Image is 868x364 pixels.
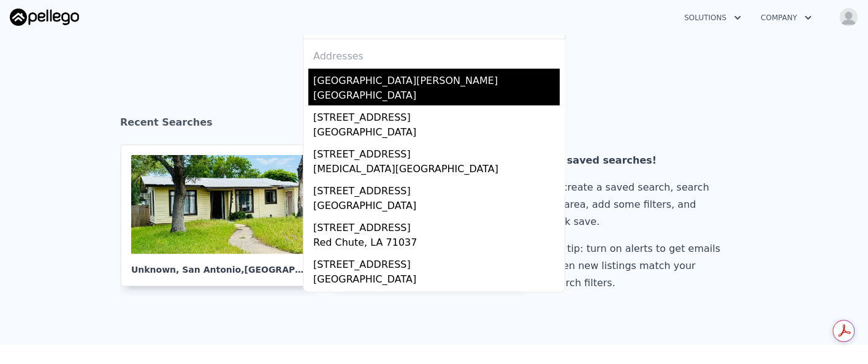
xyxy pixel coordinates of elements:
button: Company [751,7,821,29]
img: avatar [839,7,858,27]
button: Solutions [674,7,751,29]
div: [GEOGRAPHIC_DATA] [313,125,560,142]
div: Red Chute, LA 71037 [313,235,560,252]
div: [GEOGRAPHIC_DATA] [313,88,560,105]
a: Unknown, San Antonio,[GEOGRAPHIC_DATA] 78213 [121,145,327,286]
div: Unknown , San Antonio [131,254,306,276]
div: [STREET_ADDRESS] [313,142,560,162]
div: No saved searches! [549,152,725,169]
div: [STREET_ADDRESS] [313,105,560,125]
div: [STREET_ADDRESS] [313,252,560,272]
div: [GEOGRAPHIC_DATA] [313,199,560,216]
div: [MEDICAL_DATA][GEOGRAPHIC_DATA] [313,162,560,179]
div: Addresses [308,39,560,69]
div: [STREET_ADDRESS] [313,216,560,235]
div: Pro tip: turn on alerts to get emails when new listings match your search filters. [549,240,725,292]
div: To create a saved search, search an area, add some filters, and click save. [549,179,725,230]
span: , [GEOGRAPHIC_DATA] 78213 [241,265,378,275]
div: [STREET_ADDRESS][PERSON_NAME] [313,289,560,309]
div: [GEOGRAPHIC_DATA] [313,272,560,289]
img: Pellego [10,9,79,26]
div: Recent Searches [120,105,748,145]
div: [STREET_ADDRESS] [313,179,560,199]
div: [GEOGRAPHIC_DATA][PERSON_NAME] [313,69,560,88]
